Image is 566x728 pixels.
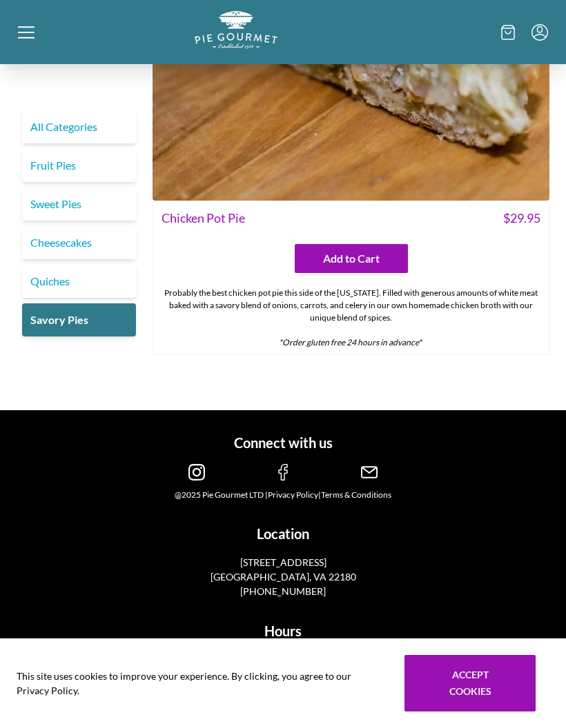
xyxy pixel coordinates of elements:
[22,265,136,298] a: Quiches
[22,149,136,182] a: Fruit Pies
[195,11,277,49] img: logo
[188,464,205,481] img: instagram
[153,281,549,354] div: Probably the best chicken pot pie this side of the [US_STATE]. Filled with generous amounts of wh...
[323,250,380,267] span: Add to Cart
[361,469,378,483] a: email
[153,555,413,569] p: [STREET_ADDRESS]
[23,523,543,544] h1: Location
[503,209,540,228] span: $ 29.95
[275,469,291,483] a: facebook
[275,464,291,481] img: facebook
[23,620,543,641] h1: Hours
[361,464,378,481] img: email
[23,489,543,501] div: @2025 Pie Gourmet LTD | |
[23,432,543,453] h1: Connect with us
[240,585,326,597] a: [PHONE_NUMBER]
[22,110,136,143] a: All Categories
[279,337,422,347] em: *Order gluten free 24 hours in advance*
[22,188,136,221] a: Sweet Pies
[295,244,408,273] button: Add to Cart
[22,226,136,259] a: Cheesecakes
[404,655,536,711] button: Accept cookies
[321,489,391,500] a: Terms & Conditions
[153,555,413,584] a: [STREET_ADDRESS][GEOGRAPHIC_DATA], VA 22180
[153,569,413,584] p: [GEOGRAPHIC_DATA], VA 22180
[162,209,245,228] span: Chicken Pot Pie
[22,303,136,336] a: Savory Pies
[17,669,385,698] span: This site uses cookies to improve your experience. By clicking, you agree to our Privacy Policy.
[195,38,277,51] a: Logo
[188,469,205,483] a: instagram
[268,489,318,500] a: Privacy Policy
[531,24,548,41] button: Menu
